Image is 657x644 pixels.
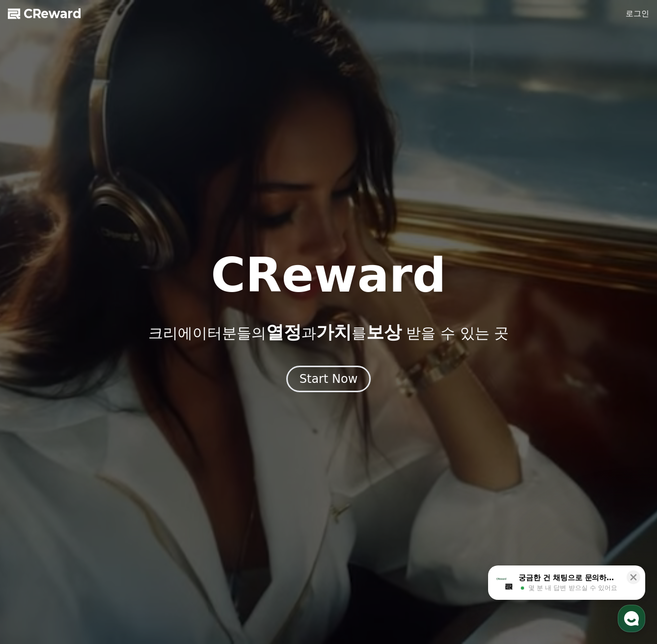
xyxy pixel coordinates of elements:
a: 홈 [3,311,65,336]
a: 설정 [127,311,189,336]
span: 홈 [31,326,37,334]
span: 설정 [152,326,164,334]
h1: CReward [211,252,446,299]
p: 크리에이터분들의 과 를 받을 수 있는 곳 [148,322,509,342]
span: 가치 [316,322,352,342]
button: Start Now [286,366,371,392]
span: 대화 [90,326,102,334]
a: Start Now [286,376,371,385]
a: 대화 [65,311,127,336]
a: 로그인 [626,8,649,20]
span: 열정 [266,322,301,342]
span: 보상 [366,322,402,342]
span: CReward [24,6,82,22]
div: Start Now [300,371,358,387]
a: CReward [8,6,82,22]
